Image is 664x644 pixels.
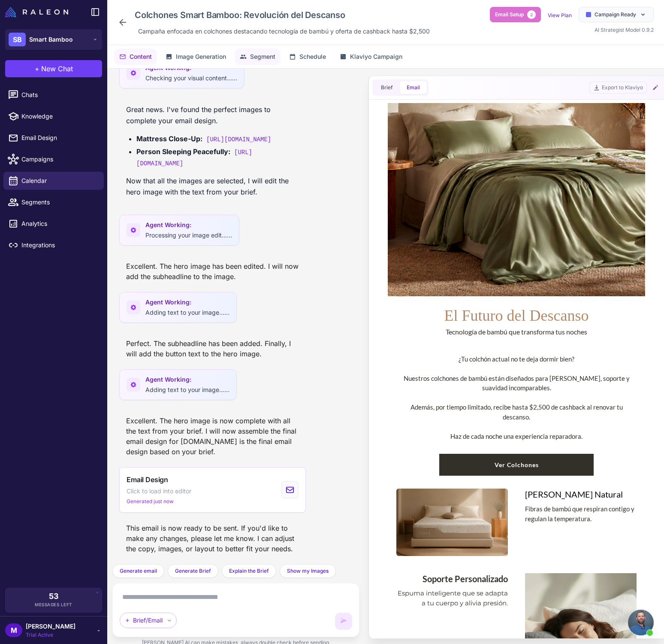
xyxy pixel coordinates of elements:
span: Show my Images [287,567,329,575]
img: Persona descansando en colchón Smart Bamboo [142,470,254,638]
button: +New Chat [5,60,102,77]
button: Klaviyo Campaign [335,49,407,65]
strong: Mattress Close-Up: [136,134,202,143]
span: Adding text to your image...... [145,309,229,316]
button: Show my Images [280,564,336,578]
span: Smart Bamboo [29,35,73,44]
span: Generate Brief [175,567,211,575]
span: Segments [21,197,97,207]
img: Raleon Logo [5,7,68,17]
span: Trial Active [26,631,75,639]
span: Adding text to your image...... [145,386,229,393]
button: Content [114,49,157,65]
button: Edit Email [650,82,661,93]
code: [URL][DOMAIN_NAME] [205,135,273,144]
span: Brief [381,84,393,91]
a: View Plan [548,12,572,18]
button: SBSmart Bamboo [5,29,102,50]
div: Soporte Personalizado [14,470,125,481]
a: Analytics [3,215,104,233]
span: + [35,64,39,74]
span: Campaign Ready [595,11,636,18]
span: Campaigns [21,155,97,164]
a: Email Design [3,129,104,147]
span: New Chat [41,64,73,74]
button: Brief [374,81,400,94]
span: Calendar [21,176,97,185]
div: Click to edit description [135,25,433,38]
div: Excellent. The hero image is now complete with all the text from your brief. I will now assemble ... [119,412,306,460]
span: Segment [250,52,275,61]
div: Fibras de bambú que respiran contigo y regulan la temperatura. [142,401,254,420]
span: Click to load into editor [127,486,191,496]
button: Image Generation [160,49,231,65]
a: Campaigns [3,150,104,168]
button: Schedule [284,49,331,65]
div: Perfect. The subheadline has been added. Finally, I will add the button text to the hero image. [119,335,306,362]
span: Content [130,52,152,61]
span: [PERSON_NAME] [26,622,75,631]
span: Agent Working: [145,220,232,230]
span: Email Design [21,133,97,143]
button: Email Setup2 [490,7,541,22]
a: Knowledge [3,107,104,125]
div: ¿Tu colchón actual no te deja dormir bien? Nuestros colchones de bambú están diseñados para [PERS... [14,251,254,338]
span: Generated just now [127,498,174,505]
span: Email Setup [495,11,524,18]
div: Chat abierto [628,610,654,635]
div: SB [9,33,26,46]
span: Messages Left [35,601,72,608]
button: Email [400,81,427,94]
button: Export to Klaviyo [589,82,647,94]
a: Raleon Logo [5,7,72,17]
span: Agent Working: [145,298,229,307]
div: Click to edit campaign name [131,7,433,23]
div: El Futuro del Descanso [5,202,263,223]
a: Segments [3,193,104,211]
span: Chats [21,90,97,100]
button: Generate email [112,564,164,578]
span: Agent Working: [145,375,229,384]
span: Image Generation [176,52,226,61]
span: AI Strategist Model 0.9.2 [595,27,654,33]
div: This email is now ready to be sent. If you'd like to make any changes, please let me know. I can ... [119,519,306,557]
button: Segment [235,49,281,65]
span: Schedule [299,52,326,61]
div: Excellent. The hero image has been edited. I will now add the subheadline to the image. [119,258,306,285]
span: Campaña enfocada en colchones destacando tecnología de bambú y oferta de cashback hasta $2,500 [138,27,430,36]
span: 2 [527,10,536,19]
a: Integrations [3,236,104,254]
span: Analytics [21,219,97,228]
strong: Person Sleeping Peacefully: [136,147,230,156]
span: Processing your image edit...... [145,231,232,239]
button: Explain the Brief [222,564,276,578]
span: Integrations [21,240,97,250]
div: Tecnología de bambú que transforma tus noches [5,224,263,234]
div: Brief/Email [120,613,177,628]
a: Chats [3,86,104,104]
span: Generate email [120,567,157,575]
div: [PERSON_NAME] Natural [142,386,254,397]
img: Colchón Smart Bamboo detalle [14,386,125,453]
p: Great news. I've found the perfect images to complete your email design. [126,104,299,126]
div: M [5,623,22,637]
a: Calendar [3,172,104,190]
button: Generate Brief [168,564,218,578]
p: Now that all the images are selected, I will edit the hero image with the text from your brief. [126,175,299,197]
span: Knowledge [21,112,97,121]
span: Email Design [127,474,168,485]
span: Klaviyo Campaign [350,52,402,61]
span: Explain the Brief [229,567,269,575]
a: Ver Colchones [57,351,211,373]
div: Espuma inteligente que se adapta a tu cuerpo y alivia presión. [14,486,125,505]
span: 53 [49,592,59,600]
span: Checking your visual content...... [145,74,237,82]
